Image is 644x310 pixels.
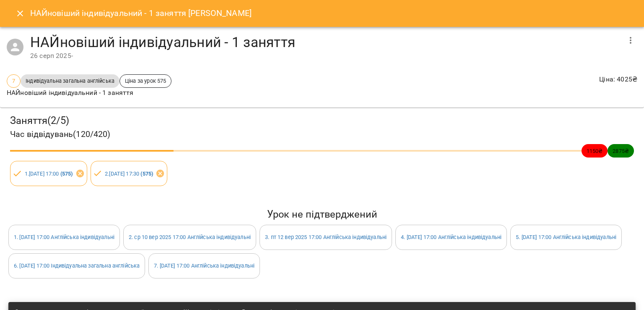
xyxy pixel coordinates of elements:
[140,171,153,177] b: ( 575 )
[7,77,20,85] span: 7
[30,51,621,61] div: 26 серп 2025 -
[60,171,73,177] b: ( 575 )
[21,77,119,85] span: Індивідуальна загальна англійська
[129,234,251,240] a: 2. ср 10 вер 2025 17:00 Англійська індивідуальні
[582,147,608,155] span: 1150 ₴
[10,114,634,127] h3: Заняття ( 2 / 5 )
[401,234,501,240] a: 4. [DATE] 17:00 Англійська індивідуальні
[10,3,30,24] button: Close
[10,161,87,186] div: 1.[DATE] 17:00 (575)
[25,171,73,177] a: 1.[DATE] 17:00 (575)
[14,263,140,269] a: 6. [DATE] 17:00 Індивідуальна загальна англійська
[120,77,171,85] span: Ціна за урок 575
[30,34,621,51] h4: НАЙновіший індивідуальний - 1 заняття
[265,234,387,240] a: 3. пт 12 вер 2025 17:00 Англійська індивідуальні
[10,128,634,141] h4: Час відвідувань ( 120 / 420 )
[30,7,252,20] h6: НАЙновіший індивідуальний - 1 заняття [PERSON_NAME]
[608,147,634,155] span: 2875 ₴
[105,171,153,177] a: 2.[DATE] 17:30 (575)
[7,88,171,98] p: НАЙновіший індивідуальний - 1 заняття
[91,161,168,186] div: 2.[DATE] 17:30 (575)
[516,234,616,240] a: 5. [DATE] 17:00 Англійська індивідуальні
[14,234,114,240] a: 1. [DATE] 17:00 Англійська індивідуальні
[154,263,254,269] a: 7. [DATE] 17:00 Англійська індивідуальні
[8,208,636,221] h5: Урок не підтверджений
[599,74,637,84] p: Ціна : 4025 ₴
